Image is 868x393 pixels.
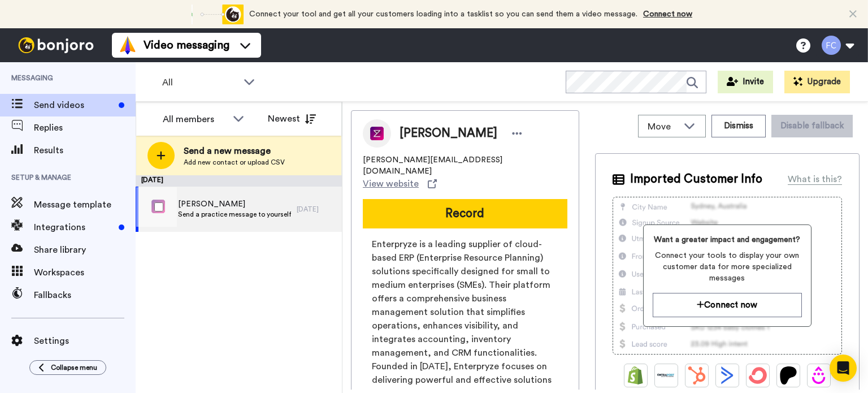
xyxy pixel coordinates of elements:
img: Ontraport [657,366,675,385]
img: Drip [810,366,828,385]
img: Image of Frank [363,119,391,148]
button: Invite [718,71,773,93]
span: Message template [34,198,136,211]
button: Collapse menu [29,360,106,375]
span: View website [363,177,419,191]
span: Send videos [34,98,114,112]
div: animation [181,5,244,24]
span: Collapse menu [51,363,97,372]
span: [PERSON_NAME][EMAIL_ADDRESS][DOMAIN_NAME] [363,154,567,177]
button: Connect now [653,293,802,317]
span: Send a new message [184,144,285,158]
button: Upgrade [784,71,850,93]
img: Hubspot [688,366,706,385]
img: Patreon [779,366,797,385]
button: Record [363,199,567,228]
button: Newest [259,107,324,130]
span: Results [34,144,136,157]
span: All [162,76,238,89]
span: Add new contact or upload CSV [184,158,285,167]
span: Share library [34,243,136,257]
div: Open Intercom Messenger [830,355,857,382]
span: [PERSON_NAME] [178,198,291,210]
span: Connect your tools to display your own customer data for more specialized messages [653,250,802,284]
div: [DATE] [136,175,342,187]
button: Disable fallback [771,115,853,137]
button: Dismiss [711,115,766,137]
img: Shopify [627,366,645,385]
span: Video messaging [144,37,229,53]
span: Settings [34,334,136,348]
a: Connect now [643,10,692,18]
span: Connect your tool and get all your customers loading into a tasklist so you can send them a video... [249,10,637,18]
span: Workspaces [34,266,136,279]
div: What is this? [788,172,842,186]
span: Send a practice message to yourself [178,210,291,219]
span: Want a greater impact and engagement? [653,234,802,245]
img: bj-logo-header-white.svg [14,37,98,53]
a: View website [363,177,437,191]
span: Integrations [34,221,114,234]
div: [DATE] [297,205,336,214]
span: Imported Customer Info [630,171,762,188]
span: Replies [34,121,136,135]
span: Fallbacks [34,288,136,302]
div: All members [163,113,227,126]
span: [PERSON_NAME] [400,125,497,142]
img: vm-color.svg [119,36,137,54]
span: Move [648,120,678,133]
img: ConvertKit [749,366,767,385]
img: ActiveCampaign [718,366,736,385]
